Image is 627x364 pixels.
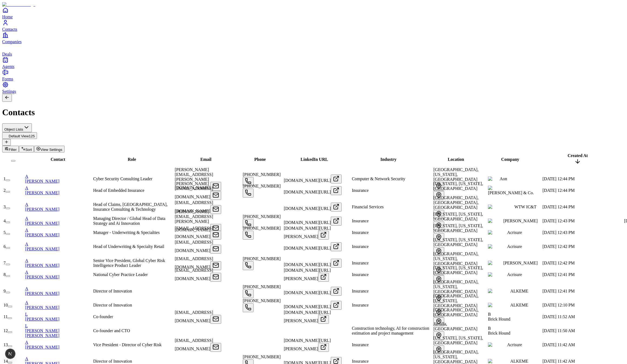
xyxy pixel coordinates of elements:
[25,340,92,349] a: A[PERSON_NAME]
[433,212,483,221] span: [US_STATE], [US_STATE], [GEOGRAPHIC_DATA]
[488,289,510,294] img: ALKEME
[2,15,13,19] span: Home
[331,287,342,296] button: Open
[433,223,483,233] span: [US_STATE], [US_STATE], [GEOGRAPHIC_DATA]
[542,176,575,181] span: [DATE] 12:44 PM
[2,64,14,69] span: Agents
[210,261,221,270] button: Open
[331,242,342,251] button: Open
[93,328,130,333] span: Co-founder and CTO
[243,189,254,198] button: Open
[284,190,331,194] span: [DOMAIN_NAME][URL]
[210,273,221,282] button: Open
[2,27,17,32] span: Contacts
[352,176,405,181] span: Computer & Network Security
[243,226,281,230] span: [PHONE_NUMBER]
[243,231,254,240] button: Open
[175,167,213,190] span: [PERSON_NAME][EMAIL_ADDRESS][PERSON_NAME][DOMAIN_NAME]
[352,303,369,307] span: Insurance
[93,359,132,363] span: Director of Innovation
[433,275,444,284] button: Open
[210,205,221,214] button: Open
[488,230,541,235] div: AcrisureAcrisure
[488,331,510,335] span: Brick Hound
[352,272,369,277] span: Insurance
[2,52,12,56] span: Deals
[352,205,384,209] span: Financial Services
[2,44,625,56] a: deals
[352,359,369,363] span: Insurance
[4,219,6,223] span: 4
[433,195,478,210] span: [GEOGRAPHIC_DATA], [GEOGRAPHIC_DATA], [GEOGRAPHIC_DATA]
[301,157,328,162] span: LinkedIn URL
[433,191,444,200] button: Open
[25,324,92,328] div: L
[25,300,92,310] a: A[PERSON_NAME]
[2,81,625,94] a: Settings
[352,289,369,293] span: Insurance
[488,312,541,322] div: BBrick Hound
[25,340,92,345] div: A
[318,315,329,324] button: Open
[433,331,444,340] button: Open
[29,134,35,138] span: 125
[4,230,6,235] span: 5
[175,338,213,351] span: [EMAIL_ADDRESS][DOMAIN_NAME]
[352,219,369,223] span: Insurance
[93,303,132,307] span: Director of Innovation
[2,7,625,19] a: Home
[488,190,534,195] span: [PERSON_NAME] & Co.
[284,178,331,183] span: [DOMAIN_NAME][URL]
[25,216,92,226] a: A[PERSON_NAME]
[331,217,342,226] button: Open
[175,256,213,269] span: [EMAIL_ADDRESS][DOMAIN_NAME]
[433,251,478,266] span: [GEOGRAPHIC_DATA], [US_STATE], [GEOGRAPHIC_DATA]
[25,300,92,305] div: A
[284,338,331,351] span: [DOMAIN_NAME][URL][PERSON_NAME]
[25,242,92,251] a: A[PERSON_NAME]
[25,174,92,183] a: A[PERSON_NAME]
[200,157,211,162] span: Email
[284,304,331,309] span: [DOMAIN_NAME][URL]
[507,230,522,235] span: Acrisure
[331,203,342,212] button: Open
[2,107,625,117] h1: Contacts
[542,219,575,223] span: [DATE] 12:43 PM
[243,355,281,359] span: [PHONE_NUMBER]
[93,216,165,226] span: Managing Director / Global Head of Data Strategy and Ai Innovation
[488,342,507,347] img: Acrisure
[2,132,37,139] button: Default View125
[542,314,575,319] span: [DATE] 11:52 AM
[488,219,541,223] div: Marsh[PERSON_NAME]
[243,303,254,312] button: Open
[542,328,575,333] span: [DATE] 11:50 AM
[25,258,92,268] a: A[PERSON_NAME]
[433,336,483,345] span: [US_STATE], [US_STATE], [GEOGRAPHIC_DATA]
[488,303,541,308] div: ALKEMEALKEME
[433,350,478,364] span: [GEOGRAPHIC_DATA], [US_STATE], [GEOGRAPHIC_DATA]
[243,256,281,261] span: [PHONE_NUMBER]
[93,188,144,193] span: Head of Embedded Insurance
[318,273,329,282] button: Open
[4,188,6,193] span: 2
[510,303,528,307] span: ALKEME
[433,308,478,317] span: [GEOGRAPHIC_DATA], [GEOGRAPHIC_DATA]
[488,244,541,249] div: AcrisureAcrisure
[284,262,331,267] span: [DOMAIN_NAME][URL]
[352,261,369,265] span: Insurance
[488,326,541,331] div: B
[331,186,342,195] button: Open
[25,228,92,233] div: A
[4,328,8,333] span: 12
[433,222,444,230] button: Open
[433,280,478,294] span: [GEOGRAPHIC_DATA], [US_STATE], [GEOGRAPHIC_DATA]
[4,244,6,249] span: 6
[2,2,35,7] img: Item Brain Logo
[243,172,281,177] span: [PHONE_NUMBER]
[318,343,329,352] button: Open
[210,231,221,240] button: Open
[128,157,136,162] span: Role
[25,186,92,195] a: A[PERSON_NAME]
[433,247,444,256] button: Open
[510,359,528,363] span: ALKEME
